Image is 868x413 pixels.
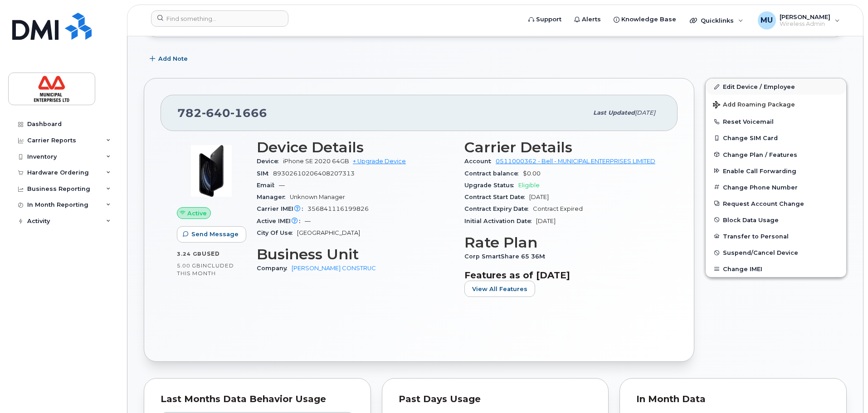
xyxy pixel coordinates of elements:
button: View All Features [464,281,535,297]
a: Knowledge Base [607,10,683,29]
span: [DATE] [635,109,655,116]
span: [PERSON_NAME] [780,13,830,20]
span: Email [257,182,279,189]
div: Matthew Uberoi [751,11,846,29]
button: Change SIM Card [706,130,846,146]
div: Last Months Data Behavior Usage [161,395,354,404]
span: Send Message [191,230,239,238]
span: Initial Activation Date [464,218,536,224]
a: Edit Device / Employee [706,78,846,95]
span: $0.00 [523,170,541,177]
span: SIM [257,170,273,177]
span: View All Features [472,285,527,293]
span: Suspend/Cancel Device [723,249,798,256]
span: Account [464,158,496,165]
button: Suspend/Cancel Device [706,244,846,261]
span: 782 [177,106,267,120]
h3: Rate Plan [464,234,661,251]
span: used [202,250,220,257]
span: Add Note [158,54,188,63]
input: Find something... [151,10,288,27]
span: Manager [257,194,290,200]
span: Alerts [582,15,601,24]
div: Quicklinks [683,11,750,29]
span: 1666 [230,106,267,120]
h3: Device Details [257,139,454,155]
div: In Month Data [636,395,830,404]
span: Contract Expired [533,205,583,212]
span: included this month [177,262,234,277]
img: image20231002-3703462-2fle3a.jpeg [184,144,239,198]
span: Upgrade Status [464,182,518,189]
span: Corp SmartShare 65 36M [464,253,550,260]
span: [DATE] [529,194,549,200]
span: 89302610206408207313 [273,170,355,177]
span: Contract Expiry Date [464,205,533,212]
span: Contract balance [464,170,523,177]
span: Active [187,209,207,218]
span: 640 [202,106,230,120]
h3: Features as of [DATE] [464,270,661,281]
a: [PERSON_NAME] CONSTRUC [292,265,376,272]
span: Support [536,15,561,24]
span: 3.24 GB [177,251,202,257]
button: Add Note [144,51,195,67]
span: Add Roaming Package [713,101,795,110]
a: 0511000362 - Bell - MUNICIPAL ENTERPRISES LIMITED [496,158,655,165]
span: Change Plan / Features [723,151,797,158]
button: Enable Call Forwarding [706,163,846,179]
span: Unknown Manager [290,194,345,200]
span: Contract Start Date [464,194,529,200]
span: Wireless Admin [780,20,830,28]
a: Support [522,10,568,29]
span: 356841116199826 [307,205,369,212]
button: Send Message [177,226,246,243]
span: Device [257,158,283,165]
span: — [279,182,285,189]
span: 5.00 GB [177,262,201,269]
button: Request Account Change [706,195,846,212]
span: [GEOGRAPHIC_DATA] [297,229,360,236]
span: Knowledge Base [621,15,676,24]
span: Active IMEI [257,218,305,224]
div: Past Days Usage [399,395,592,404]
button: Add Roaming Package [706,95,846,113]
span: — [305,218,311,224]
button: Transfer to Personal [706,228,846,244]
h3: Business Unit [257,246,454,262]
h3: Carrier Details [464,139,661,155]
span: MU [761,15,773,26]
span: iPhone SE 2020 64GB [283,158,349,165]
a: Alerts [568,10,607,29]
button: Block Data Usage [706,212,846,228]
span: City Of Use [257,229,297,236]
span: Last updated [593,109,635,116]
span: Eligible [518,182,540,189]
span: Company [257,265,292,272]
span: Carrier IMEI [257,205,307,212]
button: Change IMEI [706,261,846,277]
button: Change Phone Number [706,179,846,195]
span: Quicklinks [701,17,734,24]
button: Change Plan / Features [706,146,846,163]
a: + Upgrade Device [353,158,406,165]
span: [DATE] [536,218,556,224]
button: Reset Voicemail [706,113,846,130]
span: Enable Call Forwarding [723,167,796,174]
